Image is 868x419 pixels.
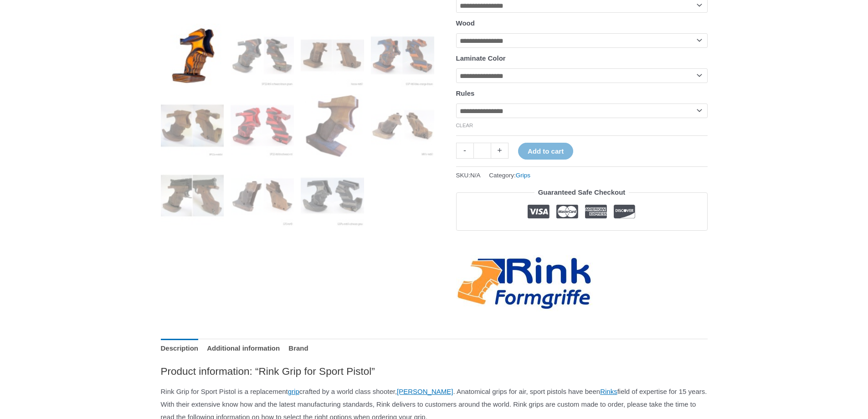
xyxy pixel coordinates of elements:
img: Rink Grip for Sport Pistol - Image 3 [301,24,364,87]
span: Category: [489,170,530,181]
a: Clear options [456,123,473,128]
input: Product quantity [473,143,491,159]
img: Rink Grip for Sport Pistol - Image 5 [161,94,224,157]
button: Add to cart [518,143,573,160]
label: Laminate Color [456,54,506,62]
img: Rink Grip for Sport Pistol - Image 9 [161,164,224,228]
a: + [491,143,508,159]
img: Rink Grip for Sport Pistol - Image 10 [231,164,294,228]
a: Brand [288,339,308,358]
a: - [456,143,473,159]
label: Rules [456,89,475,97]
span: SKU: [456,170,481,181]
label: Wood [456,19,475,27]
a: Rinks [600,388,617,395]
img: Rink Grip for Sport Pistol - Image 6 [231,94,294,157]
img: Rink Sport Pistol Grip [371,94,434,157]
a: Description [161,339,199,358]
img: Rink Grip for Sport Pistol - Image 4 [371,24,434,87]
a: Rink-Formgriffe [456,255,593,311]
h2: Product information: “Rink Grip for Sport Pistol” [161,365,708,378]
span: N/A [470,172,481,179]
a: Additional information [207,339,280,358]
img: Rink Grip for Sport Pistol - Image 11 [301,164,364,228]
img: Rink Grip for Sport Pistol [161,24,224,87]
a: Grips [516,172,530,179]
a: grip [288,388,299,395]
img: Rink Grip for Sport Pistol - Image 2 [231,24,294,87]
legend: Guaranteed Safe Checkout [534,186,629,199]
iframe: Customer reviews powered by Trustpilot [456,238,708,248]
img: Rink Grip for Sport Pistol - Image 7 [301,94,364,157]
a: [PERSON_NAME] [397,388,453,395]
